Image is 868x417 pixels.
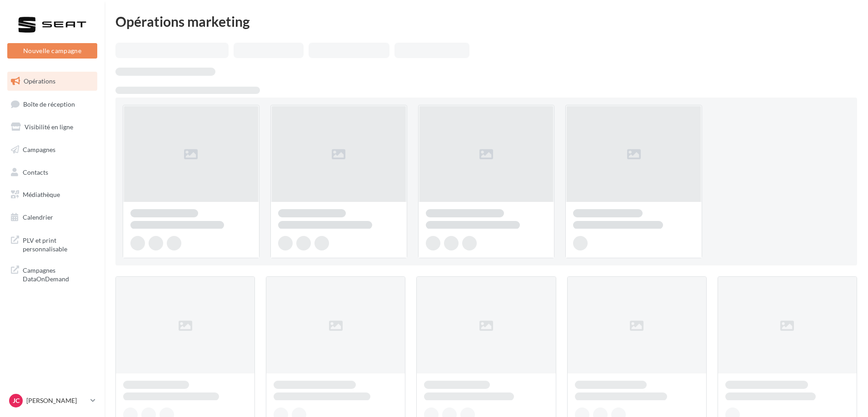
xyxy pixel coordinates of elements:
[7,392,97,409] a: JC [PERSON_NAME]
[5,118,99,137] a: Visibilité en ligne
[23,168,48,176] span: Contacts
[5,208,99,227] a: Calendrier
[23,191,60,198] span: Médiathèque
[23,234,94,254] span: PLV et print personnalisable
[26,396,87,405] p: [PERSON_NAME]
[5,231,99,257] a: PLV et print personnalisable
[5,185,99,204] a: Médiathèque
[5,140,99,159] a: Campagnes
[23,100,75,108] span: Boîte de réception
[23,146,55,153] span: Campagnes
[24,77,55,85] span: Opérations
[23,213,53,221] span: Calendrier
[5,72,99,91] a: Opérations
[115,15,857,28] div: Opérations marketing
[7,43,97,59] button: Nouvelle campagne
[25,123,73,131] span: Visibilité en ligne
[5,94,99,114] a: Boîte de réception
[23,264,94,284] span: Campagnes DataOnDemand
[5,163,99,182] a: Contacts
[13,396,20,405] span: JC
[5,260,99,287] a: Campagnes DataOnDemand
